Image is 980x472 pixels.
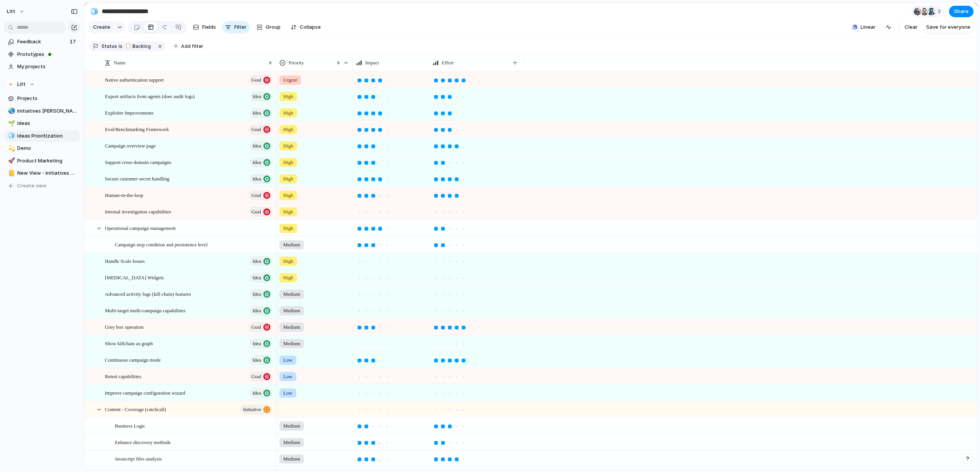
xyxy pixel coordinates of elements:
[17,107,78,115] span: Initiatives [PERSON_NAME]
[4,118,80,129] div: 🌱Ideas
[283,274,293,282] span: High
[253,91,261,102] span: Idea
[105,405,166,413] span: Content - Coverage (catchcall)
[253,338,261,349] span: Idea
[181,43,203,50] span: Add filter
[202,23,216,31] span: Fields
[105,141,156,150] span: Campaign overview page
[115,454,162,463] span: Javascript files analysis
[283,455,300,463] span: Medium
[115,240,207,249] span: Campaign stop condition and persistence level
[222,21,250,33] button: Filter
[252,371,261,382] span: Goal
[283,159,293,166] span: High
[17,51,78,58] span: Prototypes
[190,21,219,33] button: Fields
[365,59,379,67] span: Impact
[243,404,261,415] span: initiative
[4,167,80,179] a: 📒New View - Initiatives and Goals
[4,79,80,90] button: Litt
[300,23,321,31] span: Collapse
[938,8,943,15] span: 3
[8,131,13,140] div: 🧊
[283,439,300,446] span: Medium
[105,92,195,100] span: Export artifacts from agents (doer audit logs)
[253,272,261,283] span: Idea
[17,38,67,46] span: Feedback
[283,307,300,315] span: Medium
[252,190,261,201] span: Goal
[7,132,15,140] button: 🧊
[240,405,272,415] button: initiative
[4,49,80,60] a: Prototypes
[249,207,272,217] button: Goal
[949,6,973,17] button: Share
[8,119,13,128] div: 🌱
[283,192,293,199] span: High
[123,42,155,51] button: Backlog
[283,422,300,430] span: Medium
[253,21,284,33] button: Group
[250,289,272,299] button: Idea
[17,63,78,70] span: My projects
[253,157,261,168] span: Idea
[70,38,77,46] span: 17
[253,141,261,151] span: Idea
[132,43,151,50] span: Backlog
[250,157,272,167] button: Idea
[7,107,15,115] button: 🌏
[117,42,124,51] button: is
[101,43,117,50] span: Status
[4,155,80,167] a: 🚀Product Marketing
[105,388,185,397] span: Improve campaign configuration wizard
[283,241,300,249] span: Medium
[105,108,154,117] span: Exploiter Improvements
[17,182,47,190] span: Create view
[17,95,78,102] span: Projects
[249,75,272,85] button: Goal
[283,290,300,298] span: Medium
[442,59,454,67] span: Effort
[250,273,272,283] button: Idea
[4,61,80,72] a: My projects
[105,207,171,216] span: Internal investigation capabilities
[249,372,272,382] button: Goal
[17,157,78,165] span: Product Marketing
[283,340,300,347] span: Medium
[17,80,26,88] span: Litt
[105,190,143,199] span: Human-in-the-loop
[283,126,293,133] span: High
[105,273,164,282] span: [MEDICAL_DATA] Widgets
[250,256,272,266] button: Idea
[7,144,15,152] button: 💫
[105,75,164,84] span: Native authentication support
[105,223,176,232] span: Operational campaign management
[105,372,141,380] span: Retest capabilities
[954,8,969,15] span: Share
[249,125,272,134] button: Goal
[4,130,80,142] a: 🧊Ideas Prioritization
[3,5,29,18] button: Litt
[252,322,261,333] span: Goal
[283,257,293,265] span: High
[283,323,300,331] span: Medium
[283,142,293,150] span: High
[250,339,272,349] button: Idea
[17,120,78,127] span: Ideas
[253,289,261,300] span: Idea
[169,41,208,52] button: Add filter
[4,93,80,104] a: Projects
[4,36,80,48] a: Feedback17
[8,169,13,178] div: 📒
[17,132,78,140] span: Ideas Prioritization
[234,23,247,31] span: Filter
[253,256,261,267] span: Idea
[253,108,261,118] span: Idea
[7,157,15,165] button: 🚀
[105,256,145,265] span: Handle Scale Issues
[115,421,145,430] span: Business Logic
[7,169,15,177] button: 📒
[289,59,304,67] span: Priority
[115,438,171,446] span: Enhance discovery methods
